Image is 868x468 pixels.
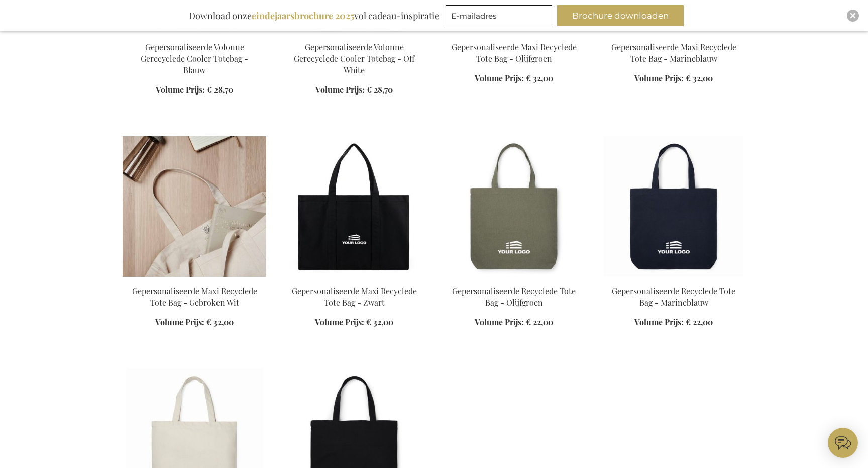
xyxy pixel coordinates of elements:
img: Personalised Maxi Recycled Tote Bag - Black [282,136,426,277]
a: Personalised Maxi Recycled Tote Bag - Navy [602,29,745,39]
span: € 32,00 [686,73,713,83]
span: Volume Prijs: [315,84,365,95]
a: Volume Prijs: € 32,00 [315,317,393,328]
span: € 32,00 [526,73,553,83]
a: Gepersonaliseerde Maxi Recyclede Tote Bag - Zwart [292,286,417,308]
a: Volume Prijs: € 32,00 [634,73,713,84]
a: Gepersonaliseerde Volonne Gerecyclede Cooler Totebag - Off White [294,42,414,75]
img: Gepersonaliseerde Maxi Recyclede Tote Bag - Gebroken Wit [123,136,266,277]
a: Personalised Recycled Tote Bag - Navy [602,273,745,283]
a: Volume Prijs: € 32,00 [475,73,553,84]
img: Personalised Recycled Tote Bag - Navy [602,136,745,277]
a: Personalised Maxi Recycled Tote Bag - Olive [442,29,586,39]
a: Gepersonaliseerde Volonne Gerecyclede Cooler Totebag - Blauw [123,29,266,39]
span: € 28,70 [367,84,393,95]
img: Close [850,13,856,19]
a: Personalised Maxi Recycled Tote Bag - Black [282,273,426,283]
a: Gepersonaliseerde Volonne Gerecyclede Cooler Totebag - Off White [282,29,426,39]
a: Gepersonaliseerde Volonne Gerecyclede Cooler Totebag - Blauw [141,42,248,75]
a: Gepersonaliseerde Maxi Recyclede Tote Bag - Marineblauw [611,42,736,64]
span: € 32,00 [366,317,393,327]
a: Volume Prijs: € 28,70 [156,84,233,96]
input: E-mailadres [446,5,552,26]
div: Download onze vol cadeau-inspiratie [184,5,444,26]
div: Close [847,10,859,22]
span: € 22,00 [686,317,713,327]
img: Personalised Recycled Tote Bag - Olive [442,136,586,277]
span: Volume Prijs: [315,317,364,327]
span: € 28,70 [207,84,233,95]
b: eindejaarsbrochure 2025 [252,10,354,22]
form: marketing offers and promotions [446,5,555,29]
span: € 22,00 [526,317,553,327]
a: Gepersonaliseerde Recyclede Tote Bag - Marineblauw [612,286,735,308]
button: Brochure downloaden [557,5,684,26]
a: Personalised Recycled Tote Bag - Olive [442,273,586,283]
a: Volume Prijs: € 28,70 [315,84,393,96]
a: Gepersonaliseerde Maxi Recyclede Tote Bag - Olijfgroen [452,42,577,64]
a: Volume Prijs: € 22,00 [475,317,553,328]
a: Gepersonaliseerde Recyclede Tote Bag - Olijfgroen [452,286,576,308]
span: Volume Prijs: [156,84,205,95]
span: Volume Prijs: [634,317,684,327]
a: Volume Prijs: € 22,00 [634,317,713,328]
span: Volume Prijs: [475,73,524,83]
span: Volume Prijs: [475,317,524,327]
span: Volume Prijs: [634,73,684,83]
iframe: belco-activator-frame [828,428,858,458]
